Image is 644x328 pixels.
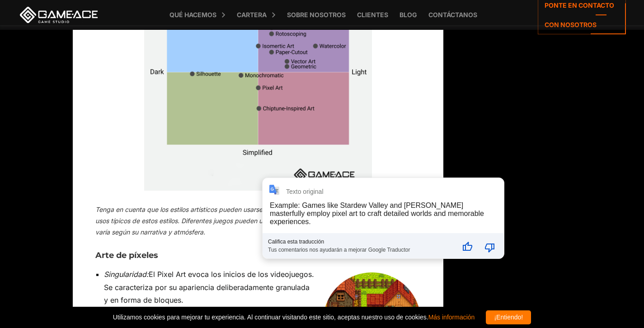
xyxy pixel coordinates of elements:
button: Buena traducción [456,236,478,258]
div: Example: Games like Stardew Valley and [PERSON_NAME] masterfully employ pixel art to craft detail... [270,201,484,225]
a: Más información [428,314,475,321]
font: Tenga en cuenta que los estilos artísticos pueden usarse de diversas maneras, y esta infografía s... [95,206,411,236]
font: ¡Entiendo! [494,314,523,321]
button: Mala traducción [479,236,501,258]
div: Texto original [286,188,324,195]
font: Singularidad: [104,270,149,279]
div: Califica esta traducción [268,239,454,245]
div: Tus comentarios nos ayudarán a mejorar Google Traductor [268,245,454,253]
font: Utilizamos cookies para mejorar tu experiencia. Al continuar visitando este sitio, aceptas nuestr... [113,314,428,321]
font: Arte de píxeles [95,250,158,260]
font: El Pixel Art evoca los inicios de los videojuegos. Se caracteriza por su apariencia deliberadamen... [104,270,314,305]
